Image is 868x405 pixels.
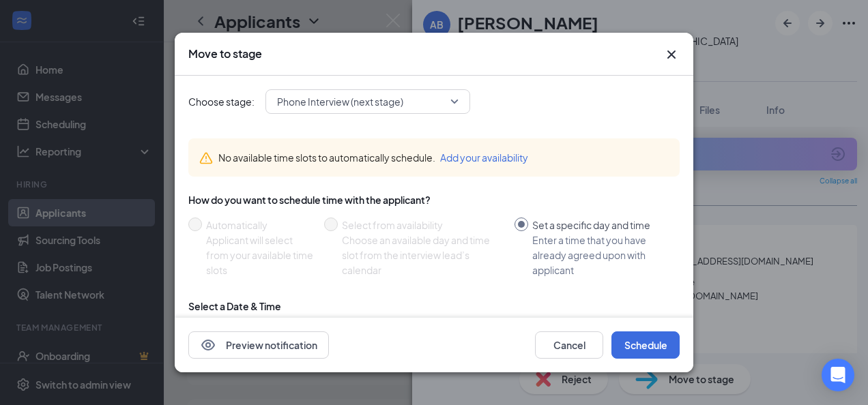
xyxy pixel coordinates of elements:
[440,150,528,165] button: Add your availability
[206,217,313,232] div: Automatically
[188,94,255,109] span: Choose stage:
[206,232,313,277] div: Applicant will select from your available time slots
[200,337,216,353] svg: Eye
[188,331,329,359] button: EyePreview notification
[199,151,213,165] svg: Warning
[663,46,680,63] svg: Cross
[188,193,680,207] div: How do you want to schedule time with the applicant?
[342,232,504,277] div: Choose an available day and time slot from the interview lead’s calendar
[535,331,603,359] button: Cancel
[532,217,669,232] div: Set a specific day and time
[663,46,680,63] button: Close
[277,91,403,112] span: Phone Interview (next stage)
[188,299,281,313] div: Select a Date & Time
[218,150,669,165] div: No available time slots to automatically schedule.
[822,359,854,391] div: Open Intercom Messenger
[532,232,669,277] div: Enter a time that you have already agreed upon with applicant
[188,46,262,61] h3: Move to stage
[611,331,680,359] button: Schedule
[342,217,504,232] div: Select from availability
